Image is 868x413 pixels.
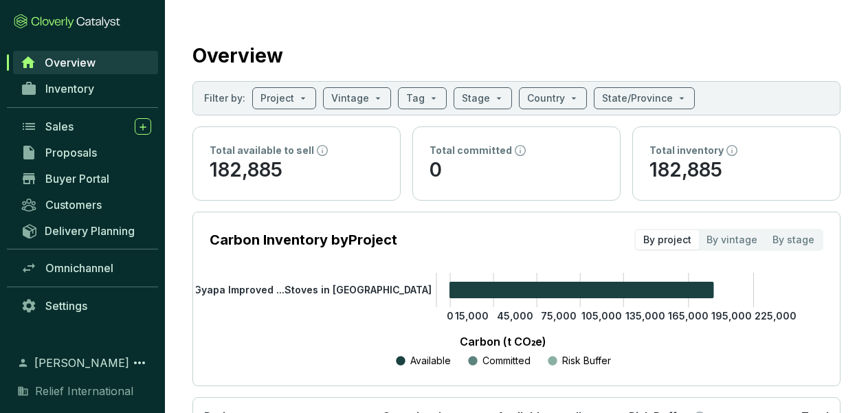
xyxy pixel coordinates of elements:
[430,144,512,157] p: Total committed
[649,157,823,183] p: 182,885
[634,229,823,251] div: segmented control
[562,354,611,368] p: Risk Buffer
[45,172,109,186] span: Buyer Portal
[35,383,133,399] span: Relief International
[668,310,709,322] tspan: 165,000
[430,157,603,183] p: 0
[210,144,314,157] p: Total available to sell
[699,230,765,249] div: By vintage
[204,91,245,105] p: Filter by:
[14,256,158,280] a: Omnichannel
[625,310,665,322] tspan: 135,000
[447,310,454,322] tspan: 0
[34,355,129,371] span: [PERSON_NAME]
[45,198,102,212] span: Customers
[192,41,283,70] h2: Overview
[45,56,96,69] span: Overview
[45,299,87,313] span: Settings
[14,77,158,100] a: Inventory
[410,354,451,368] p: Available
[194,284,432,295] tspan: Gyapa Improved ...Stoves in [GEOGRAPHIC_DATA]
[711,310,752,322] tspan: 195,000
[14,193,158,216] a: Customers
[14,294,158,317] a: Settings
[541,310,577,322] tspan: 75,000
[755,310,797,322] tspan: 225,000
[455,310,489,322] tspan: 15,000
[45,82,94,96] span: Inventory
[13,51,158,74] a: Overview
[45,261,113,275] span: Omnichannel
[45,120,74,133] span: Sales
[14,141,158,164] a: Proposals
[14,115,158,138] a: Sales
[497,310,533,322] tspan: 45,000
[210,157,383,183] p: 182,885
[14,167,158,190] a: Buyer Portal
[581,310,622,322] tspan: 105,000
[765,230,822,249] div: By stage
[210,230,397,249] p: Carbon Inventory by Project
[230,333,775,350] p: Carbon (t CO₂e)
[636,230,699,249] div: By project
[482,354,531,368] p: Committed
[14,219,158,242] a: Delivery Planning
[649,144,724,157] p: Total inventory
[45,224,135,238] span: Delivery Planning
[45,146,97,159] span: Proposals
